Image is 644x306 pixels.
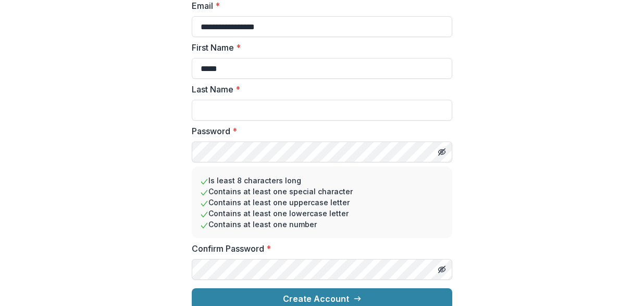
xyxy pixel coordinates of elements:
[200,219,444,230] li: Contains at least one number
[200,175,444,186] li: Is least 8 characters long
[192,125,446,137] label: Password
[192,83,446,96] label: Last Name
[200,197,444,208] li: Contains at least one uppercase letter
[200,186,444,197] li: Contains at least one special character
[434,144,450,160] button: Toggle password visibility
[192,41,446,54] label: First Name
[192,242,446,255] label: Confirm Password
[200,208,444,219] li: Contains at least one lowercase letter
[434,261,450,278] button: Toggle password visibility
